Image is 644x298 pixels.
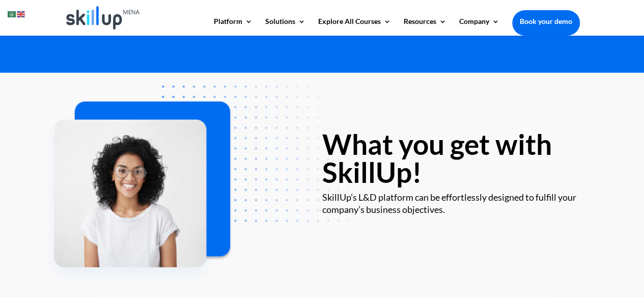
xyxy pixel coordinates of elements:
img: Skillup Mena [66,6,140,30]
a: Explore All Courses [318,18,391,35]
img: ar [8,11,16,17]
a: Company [459,18,499,35]
h2: What you get with SkillUp! [322,130,597,192]
a: Resources [404,18,446,35]
a: Platform [214,18,253,35]
img: Why SkillUp MENA [40,86,370,288]
div: SkillUp’s L&D platform can be effortlessly designed to fulfill your company’s business objectives. [322,192,597,215]
iframe: Chat Widget [474,188,644,298]
a: Solutions [265,18,305,35]
img: en [17,11,25,17]
a: Book your demo [512,10,580,33]
a: Arabic [8,8,17,19]
a: English [17,8,26,19]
